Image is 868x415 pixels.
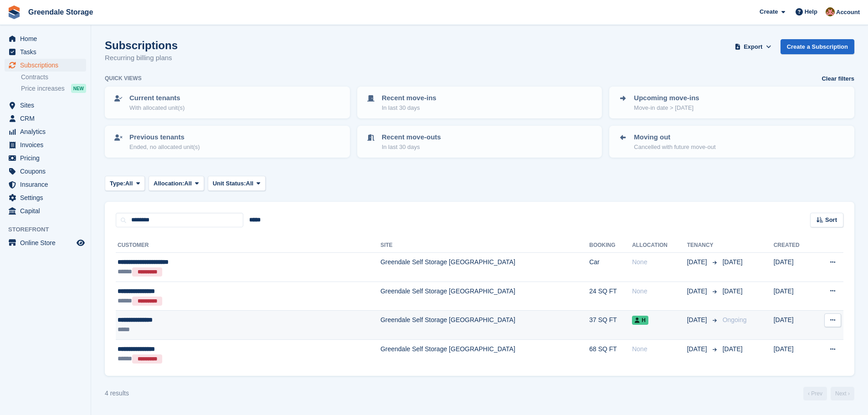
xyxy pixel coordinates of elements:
span: Storefront [8,225,91,234]
div: NEW [71,84,86,93]
span: Settings [20,191,75,204]
span: [DATE] [687,344,709,354]
td: Greendale Self Storage [GEOGRAPHIC_DATA] [380,282,589,311]
a: menu [5,165,86,178]
span: [DATE] [687,315,709,325]
a: menu [5,138,86,151]
span: [DATE] [723,258,743,266]
button: Export [733,39,773,54]
a: Create a Subscription [781,39,854,54]
p: In last 30 days [382,143,441,152]
th: Site [380,238,589,253]
span: Type: [110,179,125,188]
span: All [184,179,192,188]
a: Recent move-outs In last 30 days [358,127,601,157]
p: Upcoming move-ins [634,93,699,103]
p: In last 30 days [382,103,437,113]
a: menu [5,205,86,217]
a: menu [5,236,86,249]
a: Contracts [21,73,86,82]
span: Home [20,32,75,45]
td: [DATE] [774,282,814,311]
span: Ongoing [723,316,747,323]
h6: Quick views [105,74,142,82]
td: 24 SQ FT [589,282,632,311]
p: With allocated unit(s) [129,103,185,113]
span: All [125,179,133,188]
span: Create [760,7,778,16]
a: menu [5,112,86,125]
td: [DATE] [774,339,814,368]
p: Move-in date > [DATE] [634,103,699,113]
a: Greendale Storage [25,5,97,20]
a: menu [5,125,86,138]
span: Capital [20,205,75,217]
a: Preview store [75,237,86,248]
td: 37 SQ FT [589,311,632,340]
span: Insurance [20,178,75,191]
div: None [632,257,687,267]
p: Current tenants [129,93,185,103]
img: Justin Swingler [826,7,835,16]
span: [DATE] [723,287,743,295]
span: Allocation: [154,179,184,188]
a: Previous tenants Ended, no allocated unit(s) [106,127,349,157]
p: Recent move-outs [382,132,441,143]
a: Recent move-ins In last 30 days [358,87,601,118]
a: Next [831,387,854,400]
span: Tasks [20,46,75,58]
span: Coupons [20,165,75,178]
th: Customer [116,238,380,253]
td: Greendale Self Storage [GEOGRAPHIC_DATA] [380,253,589,282]
span: Unit Status: [213,179,246,188]
td: Greendale Self Storage [GEOGRAPHIC_DATA] [380,311,589,340]
td: [DATE] [774,253,814,282]
span: CRM [20,112,75,125]
th: Allocation [632,238,687,253]
a: menu [5,32,86,45]
button: Type: All [105,176,145,191]
span: H [632,316,648,325]
a: Clear filters [822,74,854,83]
div: None [632,287,687,296]
span: Pricing [20,152,75,164]
span: All [246,179,254,188]
th: Booking [589,238,632,253]
h1: Subscriptions [105,39,178,51]
p: Recurring billing plans [105,53,178,63]
p: Previous tenants [129,132,200,143]
th: Tenancy [687,238,719,253]
p: Moving out [634,132,715,143]
a: Moving out Cancelled with future move-out [610,127,853,157]
a: menu [5,46,86,58]
span: [DATE] [723,345,743,353]
span: Online Store [20,236,75,249]
span: [DATE] [687,287,709,296]
img: stora-icon-8386f47178a22dfd0bd8f6a31ec36ba5ce8667c1dd55bd0f319d3a0aa187defe.svg [7,5,21,19]
button: Allocation: All [149,176,204,191]
p: Recent move-ins [382,93,437,103]
td: 68 SQ FT [589,339,632,368]
p: Cancelled with future move-out [634,143,715,152]
span: Invoices [20,138,75,151]
span: Price increases [21,84,65,93]
span: Account [836,8,860,17]
div: 4 results [105,389,129,398]
span: Analytics [20,125,75,138]
a: menu [5,99,86,112]
span: [DATE] [687,257,709,267]
td: Car [589,253,632,282]
p: Ended, no allocated unit(s) [129,143,200,152]
span: Export [744,42,762,51]
span: Subscriptions [20,59,75,72]
td: [DATE] [774,311,814,340]
a: menu [5,59,86,72]
a: menu [5,152,86,164]
a: Previous [803,387,827,400]
span: Sites [20,99,75,112]
div: None [632,344,687,354]
a: Current tenants With allocated unit(s) [106,87,349,118]
button: Unit Status: All [208,176,266,191]
a: Upcoming move-ins Move-in date > [DATE] [610,87,853,118]
span: Sort [825,215,837,225]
